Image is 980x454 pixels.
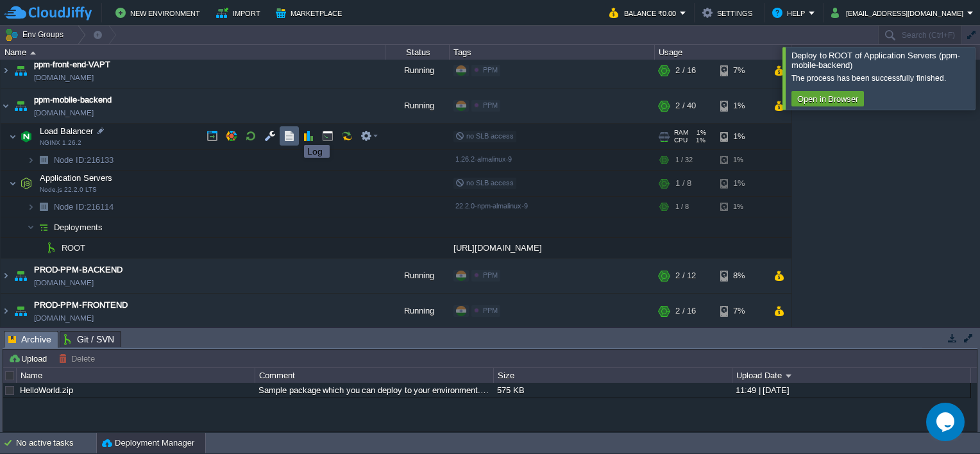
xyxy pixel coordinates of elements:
div: Usage [655,45,791,60]
a: Node ID:216133 [53,155,115,165]
div: Name [1,45,385,60]
div: 11:49 | [DATE] [732,383,970,398]
div: Comment [256,368,493,383]
img: AMDAwAAAACH5BAEAAAAALAAAAAABAAEAAAICRAEAOw== [1,88,11,123]
a: [DOMAIN_NAME] [34,71,94,84]
img: AMDAwAAAACH5BAEAAAAALAAAAAABAAEAAAICRAEAOw== [17,171,35,196]
img: AMDAwAAAACH5BAEAAAAALAAAAAABAAEAAAICRAEAOw== [27,197,35,217]
div: Upload Date [733,368,970,383]
div: 1 / 32 [675,150,693,170]
a: [DOMAIN_NAME] [34,276,94,289]
span: no SLB access [455,179,514,187]
span: PPM [483,307,498,314]
button: Deployment Manager [102,437,194,450]
img: AMDAwAAAACH5BAEAAAAALAAAAAABAAEAAAICRAEAOw== [9,124,17,149]
img: AMDAwAAAACH5BAEAAAAALAAAAAABAAEAAAICRAEAOw== [17,124,35,149]
span: 216114 [53,201,115,212]
a: ppm-mobile-backend [34,94,112,106]
div: 1 / 8 [675,171,691,196]
button: Upload [8,353,51,364]
span: Git / SVN [64,332,114,347]
img: CloudJiffy [4,5,92,21]
img: AMDAwAAAACH5BAEAAAAALAAAAAABAAEAAAICRAEAOw== [1,258,11,293]
div: 2 / 12 [675,258,696,293]
span: Node ID: [54,155,87,165]
div: 1 / 8 [675,197,689,217]
button: Help [772,5,809,21]
div: 1% [720,197,762,217]
div: 2 / 40 [675,88,696,123]
span: Application Servers [38,172,114,183]
img: AMDAwAAAACH5BAEAAAAALAAAAAABAAEAAAICRAEAOw== [9,171,17,196]
div: 1% [720,124,762,149]
div: 1% [720,88,762,123]
img: AMDAwAAAACH5BAEAAAAALAAAAAABAAEAAAICRAEAOw== [35,238,42,258]
img: AMDAwAAAACH5BAEAAAAALAAAAAABAAEAAAICRAEAOw== [12,258,30,293]
button: Delete [58,353,99,364]
div: Name [17,368,255,383]
span: Archive [8,332,51,348]
div: Tags [450,45,654,60]
div: Size [494,368,732,383]
a: Deployments [53,222,105,233]
div: No active tasks [16,433,96,453]
img: AMDAwAAAACH5BAEAAAAALAAAAAABAAEAAAICRAEAOw== [1,294,11,328]
img: AMDAwAAAACH5BAEAAAAALAAAAAABAAEAAAICRAEAOw== [35,217,53,237]
span: 1% [693,137,705,144]
a: ROOT [60,242,87,253]
a: ppm-front-end-VAPT [34,58,110,71]
div: 7% [720,53,762,88]
button: New Environment [115,5,204,21]
img: AMDAwAAAACH5BAEAAAAALAAAAAABAAEAAAICRAEAOw== [30,51,36,55]
div: Log [307,146,326,156]
button: Open in Browser [793,93,862,105]
button: Balance ₹0.00 [609,5,680,21]
img: AMDAwAAAACH5BAEAAAAALAAAAAABAAEAAAICRAEAOw== [1,53,11,88]
a: PROD-PPM-BACKEND [34,264,122,276]
div: Running [385,53,450,88]
span: no SLB access [455,132,514,140]
div: 1% [720,150,762,170]
span: NGINX 1.26.2 [40,139,81,147]
span: 1% [693,129,706,137]
span: Node ID: [54,202,87,212]
a: PROD-PPM-FRONTEND [34,299,128,312]
div: The process has been successfully finished. [791,73,972,83]
span: 22.2.0-npm-almalinux-9 [455,202,528,210]
a: [DOMAIN_NAME] [34,106,94,119]
button: Import [216,5,264,21]
span: Load Balancer [38,126,95,137]
span: PPM [483,66,498,74]
img: AMDAwAAAACH5BAEAAAAALAAAAAABAAEAAAICRAEAOw== [12,294,30,328]
span: CPU [674,137,688,144]
a: HelloWorld.zip [20,385,73,395]
span: Deploy to ROOT of Application Servers (ppm-mobile-backend) [791,51,960,70]
div: Status [386,45,449,60]
span: 216133 [53,155,115,165]
a: Load BalancerNGINX 1.26.2 [38,126,95,136]
img: AMDAwAAAACH5BAEAAAAALAAAAAABAAEAAAICRAEAOw== [27,150,35,170]
div: 2 / 16 [675,294,696,328]
iframe: chat widget [926,403,967,441]
div: [URL][DOMAIN_NAME] [450,238,655,258]
span: Node.js 22.2.0 LTS [40,186,97,194]
button: Settings [702,5,756,21]
div: Running [385,258,450,293]
button: [EMAIL_ADDRESS][DOMAIN_NAME] [831,5,967,21]
a: Node ID:216114 [53,201,115,212]
img: AMDAwAAAACH5BAEAAAAALAAAAAABAAEAAAICRAEAOw== [12,88,30,123]
div: Running [385,294,450,328]
div: Running [385,88,450,123]
div: 575 KB [494,383,731,398]
img: AMDAwAAAACH5BAEAAAAALAAAAAABAAEAAAICRAEAOw== [35,197,53,217]
img: AMDAwAAAACH5BAEAAAAALAAAAAABAAEAAAICRAEAOw== [12,53,30,88]
div: 2 / 16 [675,53,696,88]
button: Marketplace [276,5,346,21]
span: 1.26.2-almalinux-9 [455,155,512,163]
